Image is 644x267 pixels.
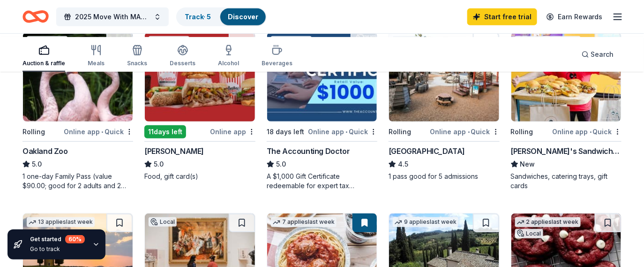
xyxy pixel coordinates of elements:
[27,36,67,46] div: Top rated
[271,217,337,227] div: 7 applies last week
[267,172,377,191] div: A $1,000 Gift Certificate redeemable for expert tax preparation or tax resolution services—recipi...
[22,6,49,28] a: Home
[393,36,421,46] div: Local
[30,245,85,253] div: Go to track
[515,229,543,238] div: Local
[218,41,239,72] button: Alcohol
[176,8,267,26] button: Track· 5Discover
[468,128,470,136] span: •
[56,8,169,26] button: 2025 Move With MADD 5K
[389,32,499,122] img: Image for Bay Area Discovery Museum
[511,32,621,122] img: Image for Ike's Sandwiches
[88,60,105,67] div: Meals
[22,172,133,191] div: 1 one-day Family Pass (value $90.00; good for 2 adults and 2 children; parking is included)
[345,128,347,136] span: •
[210,126,255,137] div: Online app
[127,41,147,72] button: Snacks
[185,13,211,21] a: Track· 5
[22,126,45,137] div: Rolling
[511,126,533,137] div: Rolling
[430,126,500,137] div: Online app Quick
[144,145,204,157] div: [PERSON_NAME]
[88,41,105,72] button: Meals
[144,32,255,181] a: Image for Portillo'sTop rated6 applieslast week11days leftOnline app[PERSON_NAME]5.0Food, gift ca...
[22,60,65,67] div: Auction & raffle
[389,145,465,157] div: [GEOGRAPHIC_DATA]
[389,32,499,181] a: Image for Bay Area Discovery MuseumLocalRollingOnline app•Quick[GEOGRAPHIC_DATA]4.51 pass good fo...
[267,32,377,191] a: Image for The Accounting DoctorTop rated22 applieslast week18 days leftOnline app•QuickThe Accoun...
[590,128,592,136] span: •
[144,125,186,138] div: 11 days left
[32,159,42,170] span: 5.0
[515,217,581,227] div: 2 applies last week
[541,8,608,25] a: Earn Rewards
[75,11,150,23] span: 2025 Move With MADD 5K
[170,60,195,67] div: Desserts
[467,8,537,25] a: Start free trial
[591,49,614,60] span: Search
[398,159,408,170] span: 4.5
[276,159,286,170] span: 5.0
[170,41,195,72] button: Desserts
[144,172,255,181] div: Food, gift card(s)
[574,45,622,64] button: Search
[145,32,255,122] img: Image for Portillo's
[552,126,622,137] div: Online app Quick
[511,32,622,191] a: Image for Ike's Sandwiches3 applieslast weekRollingOnline app•Quick[PERSON_NAME]'s SandwichesNewS...
[520,159,535,170] span: New
[262,41,292,72] button: Beverages
[65,235,85,244] div: 60 %
[389,126,411,137] div: Rolling
[393,217,458,227] div: 9 applies last week
[127,60,147,67] div: Snacks
[22,32,133,191] a: Image for Oakland ZooTop ratedLocalRollingOnline app•QuickOakland Zoo5.01 one-day Family Pass (va...
[22,145,68,157] div: Oakland Zoo
[23,32,133,122] img: Image for Oakland Zoo
[267,126,304,137] div: 18 days left
[30,235,85,244] div: Get started
[149,36,189,46] div: Top rated
[271,36,312,46] div: Top rated
[154,159,164,170] span: 5.0
[64,126,133,137] div: Online app Quick
[262,60,292,67] div: Beverages
[308,126,377,137] div: Online app Quick
[511,172,622,191] div: Sandwiches, catering trays, gift cards
[22,41,65,72] button: Auction & raffle
[267,32,377,122] img: Image for The Accounting Doctor
[511,145,622,157] div: [PERSON_NAME]'s Sandwiches
[101,128,103,136] span: •
[389,172,499,181] div: 1 pass good for 5 admissions
[228,13,258,21] a: Discover
[218,60,239,67] div: Alcohol
[27,217,95,227] div: 13 applies last week
[149,217,177,227] div: Local
[515,36,581,46] div: 3 applies last week
[267,145,350,157] div: The Accounting Doctor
